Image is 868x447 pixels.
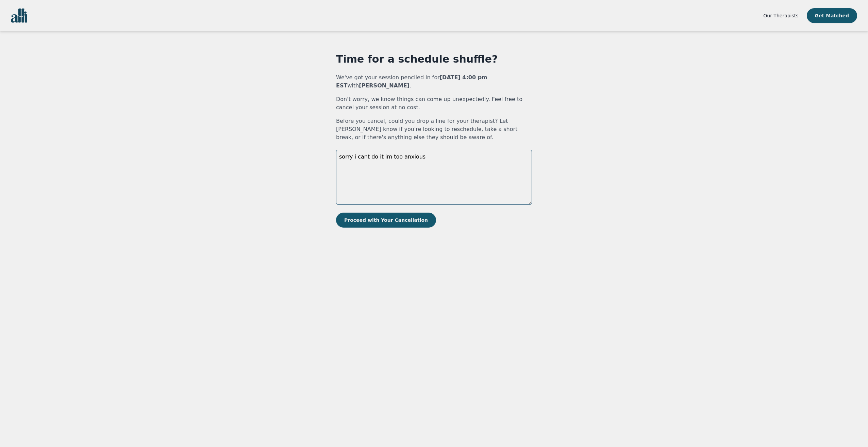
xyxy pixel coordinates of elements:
p: Don't worry, we know things can come up unexpectedly. Feel free to cancel your session at no cost. [336,95,532,112]
span: Our Therapists [763,13,798,18]
a: Our Therapists [763,12,798,20]
h1: Time for a schedule shuffle? [336,53,532,65]
button: Proceed with Your Cancellation [336,213,436,228]
img: alli logo [11,9,27,23]
textarea: sorry i cant do it im too anxious [336,150,532,205]
button: Get Matched [807,8,857,23]
p: We've got your session penciled in for with . [336,73,532,90]
p: Before you cancel, could you drop a line for your therapist? Let [PERSON_NAME] know if you're loo... [336,117,532,142]
b: [PERSON_NAME] [359,82,410,89]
